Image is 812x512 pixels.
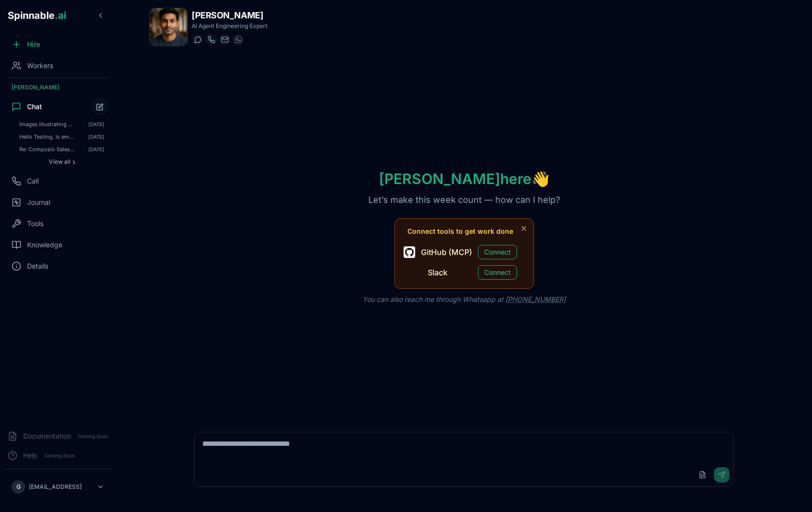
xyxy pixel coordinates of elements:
[29,483,82,491] p: [EMAIL_ADDRESS]
[49,158,70,166] span: View all
[192,22,267,30] p: AI Agent Engineering Expert
[407,227,513,236] span: Connect tools to get work done
[353,193,575,207] p: Let’s make this week count — how can I help?
[55,10,66,21] span: .ai
[42,451,78,460] span: Coming Soon
[192,9,267,22] h1: [PERSON_NAME]
[364,170,565,187] h1: [PERSON_NAME] here
[15,156,108,168] button: Show all conversations
[88,121,104,128] span: [DATE]
[88,133,104,140] span: [DATE]
[27,198,50,207] span: Journal
[27,261,48,271] span: Details
[347,295,581,304] p: You can also reach me through Whatsapp at
[505,295,566,303] a: [PHONE_NUMBER]
[27,102,42,112] span: Chat
[8,477,108,497] button: G[EMAIL_ADDRESS]
[75,432,111,441] span: Coming Soon
[235,36,242,43] img: WhatsApp
[421,246,472,258] span: GitHub (MCP)
[532,170,549,187] span: wave
[518,223,530,234] button: Dismiss tool suggestions
[19,133,75,140] span: Hello Testing. Is email working?
[23,431,71,441] span: Documentation
[27,219,43,228] span: Tools
[232,34,244,45] button: WhatsApp
[72,158,75,166] span: ›
[92,99,108,115] button: Start new chat
[4,80,112,95] div: [PERSON_NAME]
[19,121,75,128] span: Images illustrating Spinnable architecture Hey Manuel here are some hand drawn images of Spinna...
[8,10,66,21] span: Spinnable
[16,483,21,491] span: G
[205,34,217,45] button: Start a call with Manuel Mehta
[404,246,415,258] img: GitHub (MCP)
[19,146,75,153] span: Re: Composio Salesforce MCP Send me all the docs On Wed, 1 Oct 2025 at 20:19, Manuel Mehta...
[478,245,517,259] button: Connect
[27,176,39,186] span: Call
[404,267,472,278] span: Slack
[27,61,53,71] span: Workers
[27,240,62,250] span: Knowledge
[23,451,38,460] span: Help
[219,34,230,45] button: Send email to manuel.mehta@getspinnable.ai
[27,40,40,49] span: Hire
[88,146,104,153] span: [DATE]
[192,34,203,45] button: Start a chat with Manuel Mehta
[150,8,187,46] img: Manuel Mehta
[478,265,517,280] button: Connect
